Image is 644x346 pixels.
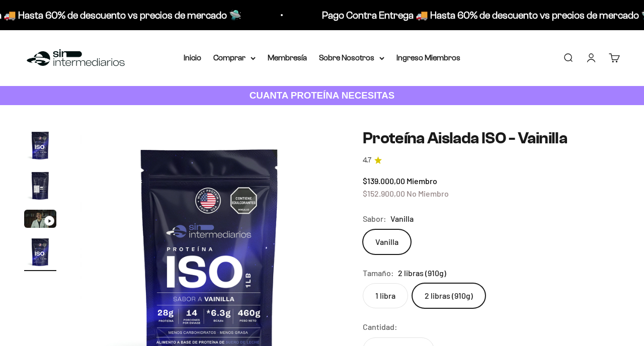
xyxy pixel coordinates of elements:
[24,169,56,205] button: Ir al artículo 2
[390,212,414,225] span: Vanilla
[24,236,56,271] button: Ir al artículo 4
[396,53,460,62] a: Ingreso Miembros
[363,320,397,333] label: Cantidad:
[363,155,371,166] span: 4.7
[319,51,384,64] summary: Sobre Nosotros
[24,129,56,161] img: Proteína Aislada ISO - Vainilla
[407,189,449,198] span: No Miembro
[24,129,56,164] button: Ir al artículo 1
[213,51,256,64] summary: Comprar
[363,189,405,198] span: $152.900,00
[268,53,307,62] a: Membresía
[24,169,56,202] img: Proteína Aislada ISO - Vainilla
[184,53,201,62] a: Inicio
[24,210,56,231] button: Ir al artículo 3
[363,267,394,280] legend: Tamaño:
[363,155,620,166] a: 4.74.7 de 5.0 estrellas
[250,90,395,101] strong: CUANTA PROTEÍNA NECESITAS
[24,236,56,268] img: Proteína Aislada ISO - Vainilla
[363,212,386,225] legend: Sabor:
[398,267,446,280] span: 2 libras (910g)
[363,176,405,186] span: $139.000,00
[407,176,437,186] span: Miembro
[363,129,620,147] h1: Proteína Aislada ISO - Vainilla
